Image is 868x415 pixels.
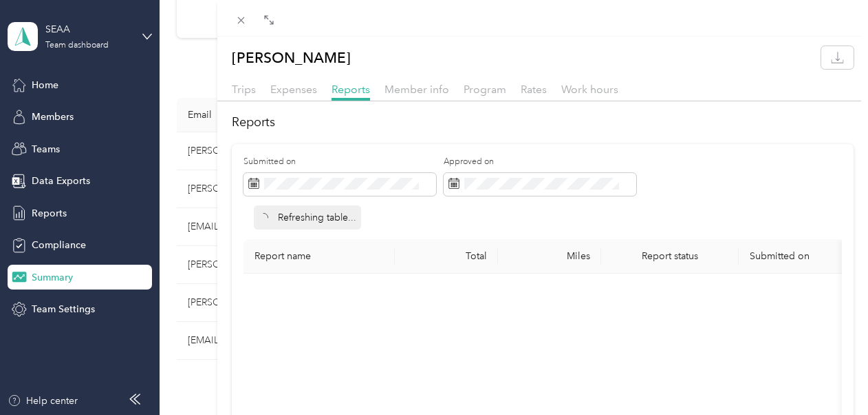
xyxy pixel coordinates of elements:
p: [PERSON_NAME] [232,46,351,69]
h2: Reports [232,113,854,132]
iframe: Everlance-gr Chat Button Frame [791,338,868,415]
span: Report status [612,250,728,262]
span: Trips [232,83,256,96]
span: Reports [332,83,370,96]
div: Miles [509,250,590,262]
span: Expenses [270,83,317,96]
span: Rates [521,83,547,96]
div: Refreshing table... [254,205,361,230]
label: Submitted on [243,156,436,168]
th: Submitted on [739,239,842,274]
span: Work hours [561,83,618,96]
th: Report name [243,239,395,274]
span: Program [464,83,506,96]
div: Total [406,250,487,262]
span: Member info [384,83,449,96]
label: Approved on [444,156,636,168]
